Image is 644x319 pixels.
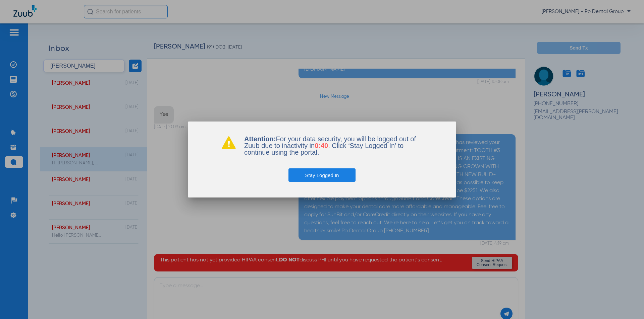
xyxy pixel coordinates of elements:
[244,135,276,143] b: Attention:
[244,136,423,156] p: For your data security, you will be logged out of Zuub due to inactivity in . Click ‘Stay Logged ...
[315,142,328,149] span: 0:40
[288,168,356,182] button: Stay Logged In
[221,136,236,149] img: warning
[610,287,644,319] iframe: Chat Widget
